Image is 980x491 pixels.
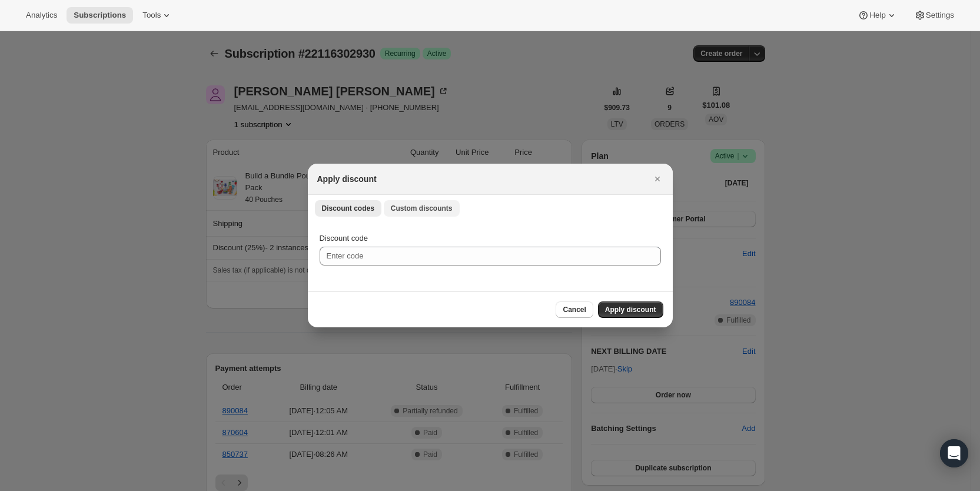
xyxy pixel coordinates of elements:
div: Open Intercom Messenger [940,439,968,467]
span: Discount codes [322,204,374,213]
span: Discount code [320,234,368,243]
span: Analytics [26,11,57,20]
button: Subscriptions [67,7,133,24]
button: Settings [907,7,961,24]
button: Close [649,171,666,187]
button: Apply discount [598,301,663,318]
span: Help [869,11,885,20]
h2: Apply discount [317,173,377,185]
span: Tools [142,11,161,20]
span: Custom discounts [391,204,453,213]
button: Analytics [19,7,64,24]
button: Custom discounts [384,200,460,217]
span: Subscriptions [74,11,126,20]
div: Discount codes [308,221,673,291]
span: Settings [926,11,954,20]
span: Apply discount [605,305,656,314]
button: Cancel [556,301,593,318]
span: Cancel [563,305,586,314]
button: Help [851,7,904,24]
button: Discount codes [315,200,381,217]
input: Enter code [320,247,661,266]
button: Tools [135,7,180,24]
